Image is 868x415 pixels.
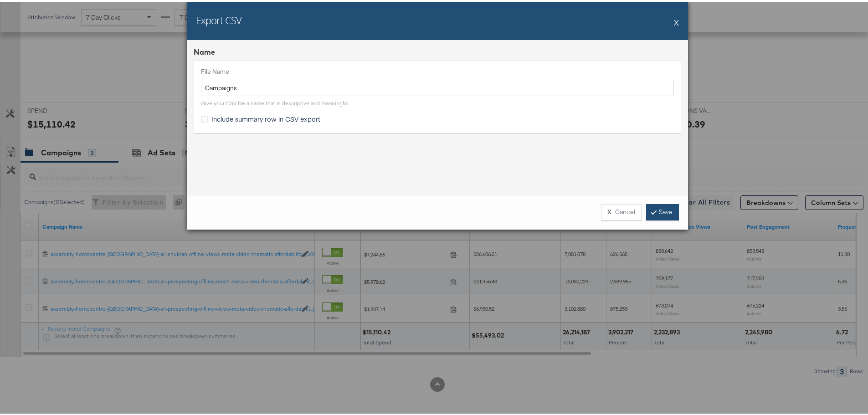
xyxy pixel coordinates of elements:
[607,206,611,215] strong: X
[674,11,679,30] button: X
[211,113,320,122] span: Include summary row in CSV export
[601,202,642,219] button: XCancel
[201,66,674,74] label: File Name
[194,45,681,56] div: Name
[646,202,679,219] a: Save
[196,11,241,25] h2: Export CSV
[201,98,349,105] div: Give your CSV file a name that is descriptive and meaningful.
